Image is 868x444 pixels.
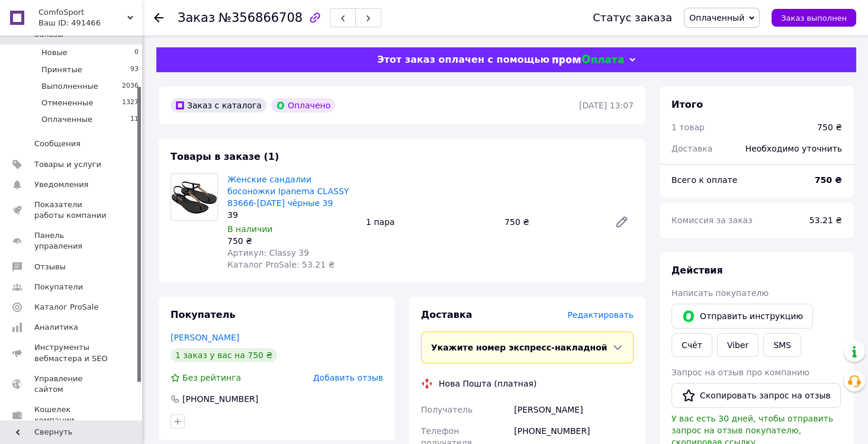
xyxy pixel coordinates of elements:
[38,7,127,18] span: ComfoSport
[34,374,110,395] span: Управление сайтом
[227,209,356,221] div: 39
[671,265,723,276] span: Действия
[431,343,607,352] span: Укажите номер экспресс-накладной
[171,348,277,362] div: 1 заказ у вас на 750 ₴
[34,179,88,190] span: Уведомления
[671,99,703,110] span: Итого
[134,47,139,58] span: 0
[717,333,758,357] a: Viber
[34,322,78,333] span: Аналитика
[763,333,801,357] button: SMS
[178,11,215,25] span: Заказ
[552,54,623,66] img: evopay logo
[181,393,259,405] div: [PHONE_NUMBER]
[512,399,636,420] div: [PERSON_NAME]
[436,378,539,390] div: Нова Пошта (платная)
[610,210,634,234] a: Редактировать
[34,282,83,292] span: Покупатели
[815,175,842,185] b: 750 ₴
[171,180,217,215] img: Женские сандалии босоножки Ipanema CLASSY 83666-BC755 чёрные 39
[377,54,549,65] span: Этот заказ оплачен с помощью
[671,175,737,185] span: Всего к оплате
[227,235,356,247] div: 750 ₴
[34,159,101,170] span: Товары и услуги
[130,114,139,125] span: 11
[34,200,110,221] span: Показатели работы компании
[34,302,98,313] span: Каталог ProSale
[182,373,241,382] span: Без рейтинга
[218,11,303,25] span: №356866708
[34,404,110,426] span: Кошелек компании
[34,342,110,363] span: Инструменты вебмастера и SEO
[130,65,139,75] span: 93
[671,333,712,357] button: Cчёт
[41,47,67,58] span: Новые
[227,248,309,258] span: Артикул: Classy 39
[671,215,753,225] span: Комиссия за заказ
[34,139,81,149] span: Сообщения
[171,151,279,162] span: Товары в заказе (1)
[671,123,705,132] span: 1 товар
[41,81,98,92] span: Выполненные
[771,9,856,27] button: Заказ выполнен
[41,98,93,108] span: Отмененные
[34,262,66,272] span: Отзывы
[579,101,634,110] time: [DATE] 13:07
[41,65,82,75] span: Принятые
[227,224,272,234] span: В наличии
[122,81,139,92] span: 2036
[34,230,110,252] span: Панель управления
[421,309,472,320] span: Доставка
[689,13,744,22] span: Оплаченный
[809,215,842,225] span: 53.21 ₴
[361,214,500,230] div: 1 пара
[817,121,842,133] div: 750 ₴
[567,310,634,320] span: Редактировать
[171,333,239,342] a: [PERSON_NAME]
[122,98,139,108] span: 1327
[738,136,849,162] div: Необходимо уточнить
[171,309,235,320] span: Покупатель
[781,14,847,22] span: Заказ выполнен
[671,304,813,329] button: Отправить инструкцию
[313,373,383,382] span: Добавить отзыв
[171,98,266,112] div: Заказ с каталога
[671,383,841,408] button: Скопировать запрос на отзыв
[271,98,335,112] div: Оплачено
[38,18,142,28] div: Ваш ID: 491466
[671,368,809,377] span: Запрос на отзыв про компанию
[500,214,605,230] div: 750 ₴
[593,12,672,24] div: Статус заказа
[227,260,335,269] span: Каталог ProSale: 53.21 ₴
[227,175,349,208] a: Женские сандалии босоножки Ipanema CLASSY 83666-[DATE] чёрные 39
[671,288,769,298] span: Написать покупателю
[421,405,472,414] span: Получатель
[154,12,163,24] div: Вернуться назад
[671,144,712,153] span: Доставка
[41,114,92,125] span: Оплаченные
